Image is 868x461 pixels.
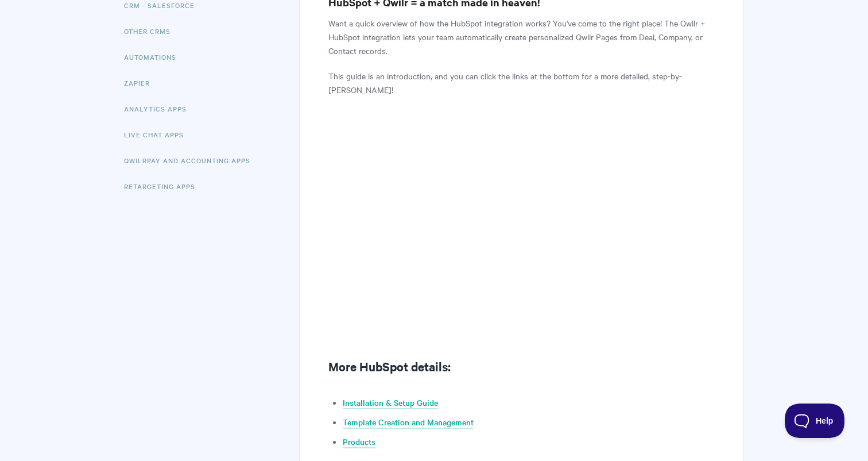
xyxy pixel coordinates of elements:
[328,16,715,57] p: Want a quick overview of how the HubSpot integration works? You've come to the right place! The Q...
[328,357,715,375] h2: More HubSpot details:
[124,45,185,68] a: Automations
[124,123,192,146] a: Live Chat Apps
[343,416,474,429] a: Template Creation and Management
[124,149,259,172] a: QwilrPay and Accounting Apps
[785,404,845,438] iframe: Toggle Customer Support
[124,97,195,120] a: Analytics Apps
[124,71,158,94] a: Zapier
[343,397,438,409] a: Installation & Setup Guide
[328,69,715,97] p: This guide is an introduction, and you can click the links at the bottom for a more detailed, ste...
[124,175,204,198] a: Retargeting Apps
[328,110,715,328] iframe: Vimeo video player
[343,436,375,448] a: Products
[124,20,179,43] a: Other CRMs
